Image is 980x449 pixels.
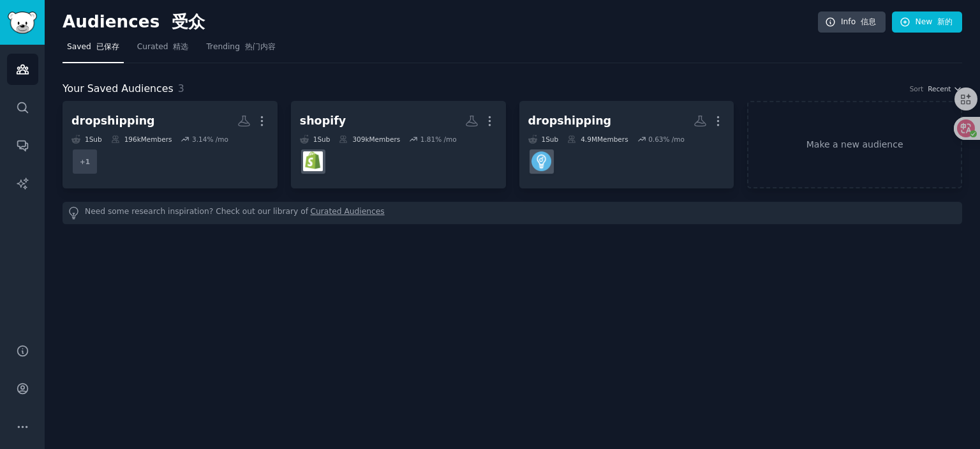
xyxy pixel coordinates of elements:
span: Your Saved Audiences [63,81,174,97]
div: 3.14 % /mo [192,135,228,144]
button: Recent [928,84,962,93]
div: + 1 [71,148,98,175]
font: 已保存 [96,42,119,51]
span: Recent [928,84,951,93]
a: Trending 热门内容 [202,37,279,63]
font: 新的 [937,17,953,26]
font: 精选 [173,42,188,51]
font: 受众 [172,12,205,31]
div: 1 Sub [71,135,102,144]
span: 3 [178,82,184,95]
div: Need some research inspiration? Check out our library of [63,202,962,224]
div: shopify [300,113,346,129]
span: Trending [206,42,275,53]
img: GummySearch logo [8,11,37,34]
font: 热门内容 [245,42,276,51]
img: Entrepreneur [531,151,551,171]
a: Saved 已保存 [63,37,124,63]
div: Sort [910,84,924,93]
a: Info 信息 [818,11,886,33]
a: Curated 精选 [133,37,193,63]
a: New 新的 [892,11,962,33]
div: 1.81 % /mo [420,135,457,144]
a: dropshipping1Sub4.9MMembers0.63% /moEntrepreneur [519,101,734,188]
div: 196k Members [111,135,172,144]
a: dropshipping1Sub196kMembers3.14% /mo+1 [63,101,278,188]
div: 4.9M Members [567,135,628,144]
span: Curated [137,42,189,53]
div: 0.63 % /mo [648,135,685,144]
div: 309k Members [339,135,400,144]
div: 1 Sub [300,135,330,144]
a: Make a new audience [747,101,962,188]
div: 1 Sub [528,135,559,144]
h2: Audiences [63,12,818,33]
span: Saved [67,42,119,53]
div: dropshipping [71,113,155,129]
div: dropshipping [528,113,612,129]
font: 信息 [861,17,876,26]
img: shopify [303,151,323,171]
a: Curated Audiences [311,206,385,220]
a: shopify1Sub309kMembers1.81% /moshopify [291,101,506,188]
